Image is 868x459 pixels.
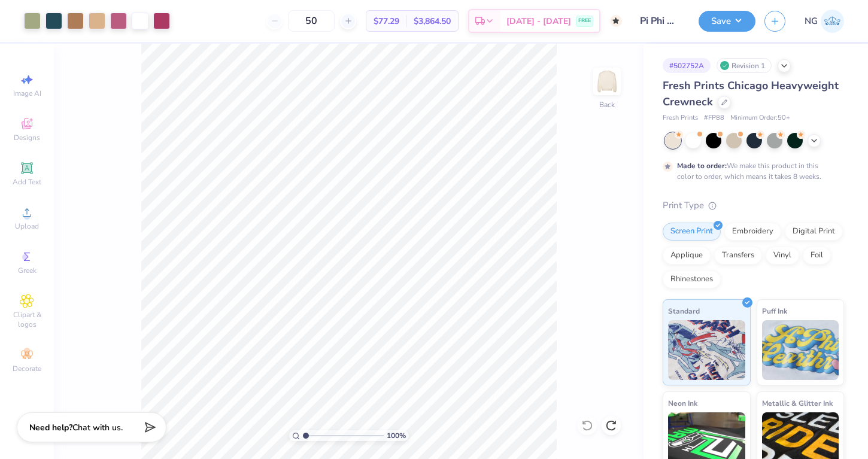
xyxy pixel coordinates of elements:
img: Standard [668,320,745,380]
strong: Made to order: [677,161,727,171]
span: Decorate [13,364,41,373]
div: Applique [663,247,711,265]
span: Clipart & logos [6,310,48,329]
span: Minimum Order: 50 + [730,113,790,123]
img: Nola Gabbard [821,10,844,33]
span: Neon Ink [668,397,697,409]
strong: Need help? [29,422,72,433]
span: Add Text [13,177,41,187]
span: Fresh Prints [663,113,698,123]
span: Image AI [13,89,41,98]
div: Foil [803,247,831,265]
span: [DATE] - [DATE] [506,15,571,28]
input: – – [288,10,335,32]
span: Fresh Prints Chicago Heavyweight Crewneck [663,78,839,109]
div: # 502752A [663,58,711,73]
div: Rhinestones [663,270,721,288]
span: Designs [14,133,40,142]
span: Greek [18,266,37,275]
div: Print Type [663,199,844,212]
div: Embroidery [724,223,781,241]
img: Back [595,69,619,93]
span: Standard [668,305,700,317]
div: Vinyl [766,247,799,265]
a: NG [805,10,844,33]
input: Untitled Design [631,9,690,33]
span: NG [805,14,818,28]
div: Digital Print [785,223,843,241]
span: $3,864.50 [414,15,451,28]
span: 100 % [387,430,406,441]
div: We make this product in this color to order, which means it takes 8 weeks. [677,160,824,182]
span: # FP88 [704,113,724,123]
div: Screen Print [663,223,721,241]
img: Puff Ink [762,320,839,380]
span: Chat with us. [72,422,123,433]
div: Back [599,99,615,110]
span: Puff Ink [762,305,787,317]
div: Revision 1 [717,58,772,73]
span: FREE [578,17,591,25]
span: $77.29 [374,15,399,28]
span: Upload [15,221,39,231]
button: Save [699,11,755,32]
div: Transfers [714,247,762,265]
span: Metallic & Glitter Ink [762,397,833,409]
